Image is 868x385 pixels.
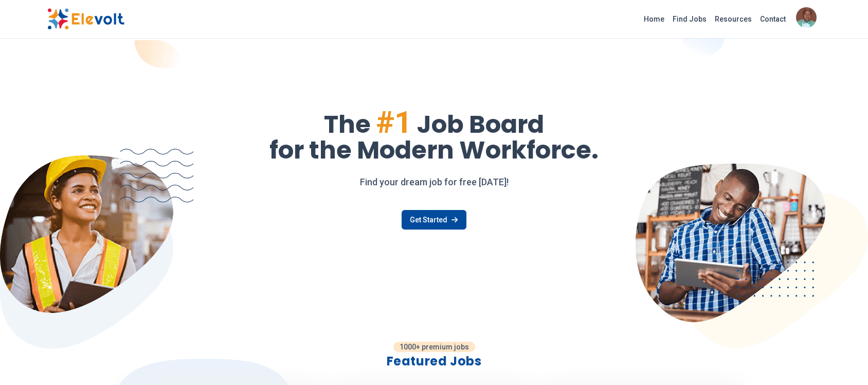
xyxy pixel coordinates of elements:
img: Elevolt [47,8,124,30]
a: Contact [756,11,790,27]
a: Home [640,11,668,27]
a: Find Jobs [668,11,711,27]
span: #1 [376,104,412,141]
iframe: Chat Widget [817,336,868,385]
h1: The Job Board for the Modern Workforce. [47,107,821,163]
h2: Featured Jobs [125,353,743,370]
a: Resources [711,11,756,27]
img: Peter Muthali Munyoki [796,7,817,28]
a: Get Started [402,210,466,230]
p: Find your dream job for free [DATE]! [47,175,821,189]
